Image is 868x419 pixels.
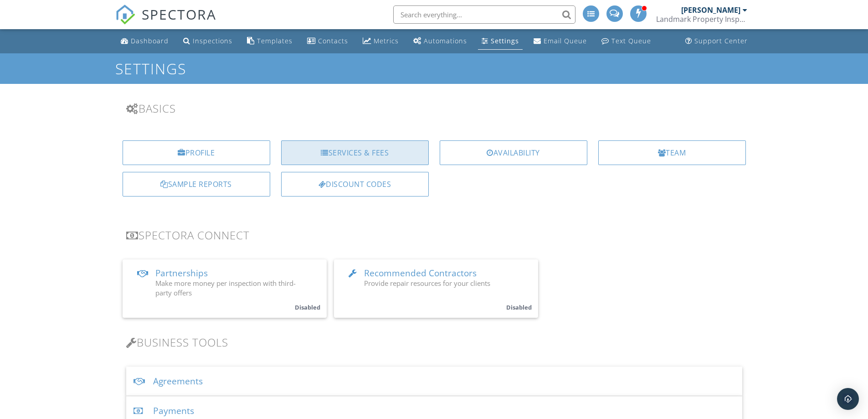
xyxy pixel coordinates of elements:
div: Email Queue [544,36,587,45]
a: Automations (Advanced) [410,33,471,50]
div: Text Queue [611,36,651,45]
a: SPECTORA [115,12,216,31]
div: Support Center [694,36,748,45]
div: Automations [424,36,467,45]
a: Availability [440,140,587,165]
small: Disabled [506,303,532,311]
h3: Basics [126,102,742,114]
div: Landmark Property Inspections [656,15,747,24]
div: Metrics [374,36,399,45]
a: Partnerships Make more money per inspection with third-party offers Disabled [123,259,327,318]
a: Services & Fees [281,140,429,165]
a: Dashboard [117,33,172,50]
h3: Business Tools [126,336,742,348]
img: The Best Home Inspection Software - Spectora [115,5,135,25]
span: Recommended Contractors [364,267,477,279]
div: Contacts [318,36,348,45]
span: Partnerships [155,267,208,279]
h3: Spectora Connect [126,229,742,241]
a: Templates [243,33,296,50]
span: SPECTORA [142,5,216,24]
a: Discount Codes [281,172,429,197]
div: Inspections [193,36,232,45]
div: [PERSON_NAME] [681,5,740,15]
small: Disabled [295,303,320,311]
a: Email Queue [530,33,591,50]
div: Open Intercom Messenger [837,388,859,410]
input: Search everything... [393,5,575,24]
a: Text Queue [598,33,655,50]
div: Templates [257,36,293,45]
a: Inspections [180,33,236,50]
a: Metrics [359,33,402,50]
a: Support Center [682,33,751,50]
a: Profile [123,140,270,165]
h1: Settings [115,61,753,77]
a: Settings [478,33,523,50]
span: Make more money per inspection with third-party offers [155,279,296,297]
div: Settings [491,36,519,45]
span: Provide repair resources for your clients [364,279,490,288]
a: Team [598,140,746,165]
a: Recommended Contractors Provide repair resources for your clients Disabled [334,259,538,318]
a: Contacts [303,33,352,50]
div: Dashboard [131,36,169,45]
div: Agreements [126,367,742,396]
a: Sample Reports [123,172,270,197]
